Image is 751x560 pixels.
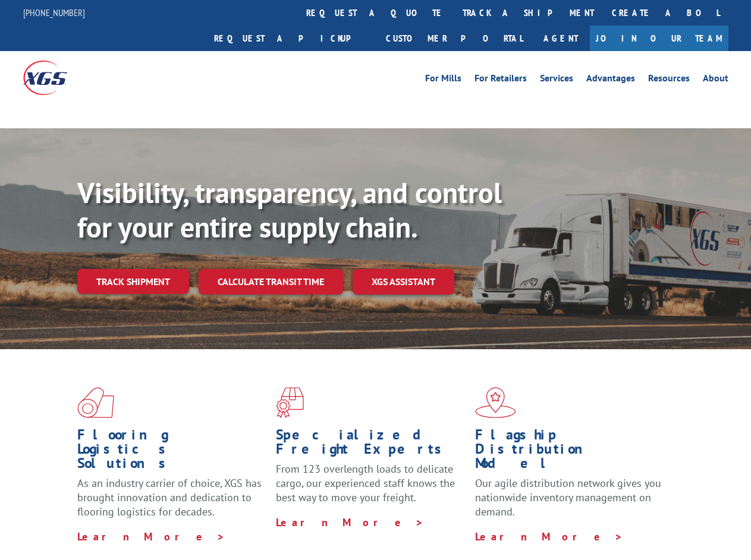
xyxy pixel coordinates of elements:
a: Learn More > [276,515,424,529]
span: Our agile distribution network gives you nationwide inventory management on demand. [475,476,661,518]
a: Join Our Team [590,26,728,51]
a: Advantages [586,74,635,87]
b: Visibility, transparency, and control for your entire supply chain. [77,174,502,245]
h1: Specialized Freight Experts [276,428,466,462]
a: [PHONE_NUMBER] [23,7,85,18]
a: For Mills [425,74,461,87]
p: From 123 overlength loads to delicate cargo, our experienced staff knows the best way to move you... [276,462,466,515]
a: About [703,74,728,87]
a: Request a pickup [205,26,377,51]
img: xgs-icon-focused-on-flooring-red [276,387,304,418]
a: Services [540,74,573,87]
a: Learn More > [77,530,225,543]
img: xgs-icon-total-supply-chain-intelligence-red [77,387,114,418]
span: As an industry carrier of choice, XGS has brought innovation and dedication to flooring logistics... [77,476,262,518]
a: Customer Portal [377,26,532,51]
h1: Flooring Logistics Solutions [77,428,267,476]
h1: Flagship Distribution Model [475,428,665,476]
a: Track shipment [77,269,189,294]
a: XGS ASSISTANT [353,269,454,295]
a: For Retailers [475,74,527,87]
img: xgs-icon-flagship-distribution-model-red [475,387,516,418]
a: Learn More > [475,530,623,543]
a: Resources [648,74,690,87]
a: Agent [532,26,590,51]
a: Calculate transit time [199,269,343,295]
